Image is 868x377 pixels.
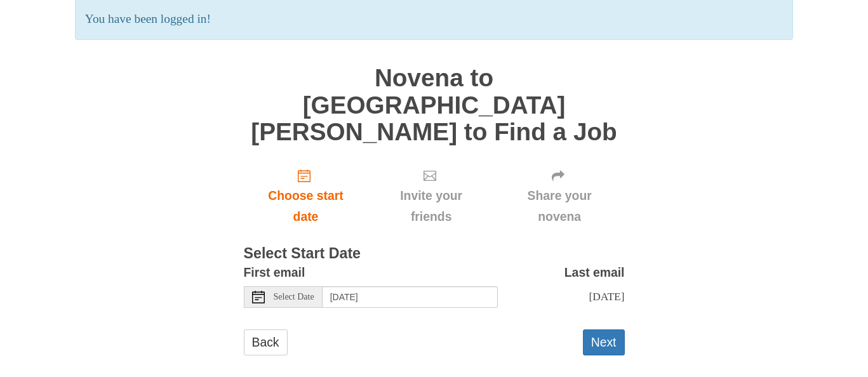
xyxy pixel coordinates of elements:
[244,329,288,355] a: Back
[507,185,612,227] span: Share your novena
[380,185,481,227] span: Invite your friends
[274,293,314,301] span: Select Date
[564,262,625,283] label: Last email
[589,290,624,303] span: [DATE]
[244,246,625,262] h3: Select Start Date
[244,262,305,283] label: First email
[257,185,356,227] span: Choose start date
[495,158,625,234] div: Click "Next" to confirm your start date first.
[368,158,494,234] div: Click "Next" to confirm your start date first.
[244,65,625,146] h1: Novena to [GEOGRAPHIC_DATA][PERSON_NAME] to Find a Job
[244,158,368,234] a: Choose start date
[583,329,625,355] button: Next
